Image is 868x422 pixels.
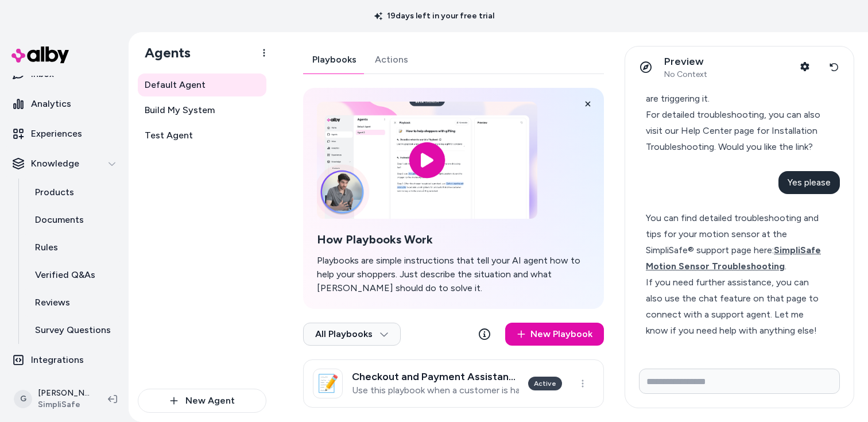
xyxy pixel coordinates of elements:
span: Build My System [145,103,215,117]
p: Reviews [35,296,70,309]
p: Rules [35,241,58,254]
p: Analytics [31,97,71,111]
h2: How Playbooks Work [317,233,590,247]
a: Integrations [5,346,124,374]
p: Knowledge [31,157,79,171]
p: Documents [35,213,84,227]
p: Products [35,185,74,199]
a: Reviews [24,289,124,316]
div: For detailed troubleshooting, you can also visit our Help Center page for Installation Troublesho... [646,107,823,155]
a: Survey Questions [24,316,124,344]
span: No Context [664,69,707,80]
button: All Playbooks [303,323,401,346]
p: Playbooks are simple instructions that tell your AI agent how to help your shoppers. Just describ... [317,254,590,295]
a: Verified Q&As [24,261,124,289]
div: Active [528,377,562,390]
span: G [14,390,32,408]
div: 📝 [313,369,343,398]
span: Yes please [788,177,831,188]
a: Experiences [5,120,124,148]
img: alby Logo [11,47,69,63]
p: 19 days left in your free trial [367,10,501,22]
p: Survey Questions [35,323,111,337]
span: Default Agent [145,78,206,92]
a: Build My System [138,99,266,122]
a: Actions [366,46,417,73]
h3: Checkout and Payment Assistance [352,371,519,382]
button: G[PERSON_NAME]SimpliSafe [7,381,99,417]
p: Verified Q&As [35,268,95,282]
a: Rules [24,234,124,261]
p: Integrations [31,353,84,367]
a: Products [24,179,124,206]
h1: Agents [135,44,191,61]
span: Test Agent [145,129,193,142]
a: Test Agent [138,124,266,147]
div: You can find detailed troubleshooting and tips for your motion sensor at the SimpliSafe® support ... [646,210,823,274]
p: [PERSON_NAME] [38,388,90,399]
span: SimpliSafe [38,399,90,411]
span: All Playbooks [315,328,389,340]
p: Preview [664,55,707,68]
p: Experiences [31,127,82,141]
a: Documents [24,206,124,234]
button: Knowledge [5,150,124,177]
a: Analytics [5,90,124,118]
a: Playbooks [303,46,366,73]
div: If you need further assistance, you can also use the chat feature on that page to connect with a ... [646,274,823,339]
p: Use this playbook when a customer is having trouble completing the checkout process to purchase t... [352,385,519,396]
button: New Agent [138,389,266,413]
a: New Playbook [505,323,604,346]
input: Write your prompt here [639,369,840,394]
a: 📝Checkout and Payment AssistanceUse this playbook when a customer is having trouble completing th... [303,359,604,408]
a: Default Agent [138,73,266,96]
